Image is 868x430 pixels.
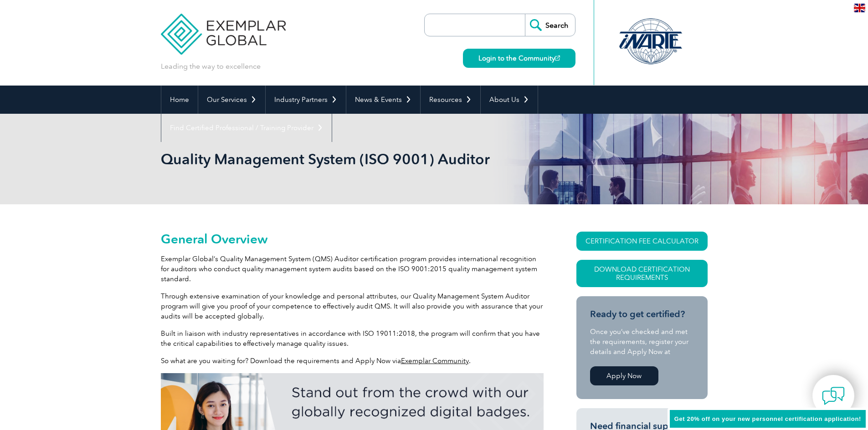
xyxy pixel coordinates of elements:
h2: General Overview [161,232,544,246]
a: Industry Partners [266,86,346,114]
p: Once you’ve checked and met the requirements, register your details and Apply Now at [590,327,694,357]
a: About Us [481,86,538,114]
a: Exemplar Community [401,357,469,365]
h1: Quality Management System (ISO 9001) Auditor [161,150,511,168]
img: open_square.png [555,56,560,61]
p: Built in liaison with industry representatives in accordance with ISO 19011:2018, the program wil... [161,329,544,349]
span: Get 20% off on your new personnel certification application! [674,415,861,422]
p: Leading the way to excellence [161,61,261,71]
p: Through extensive examination of your knowledge and personal attributes, our Quality Management S... [161,291,544,321]
a: CERTIFICATION FEE CALCULATOR [576,232,708,251]
h3: Ready to get certified? [590,309,694,320]
p: Exemplar Global’s Quality Management System (QMS) Auditor certification program provides internat... [161,254,544,284]
a: Download Certification Requirements [576,260,708,287]
img: en [854,4,865,12]
p: So what are you waiting for? Download the requirements and Apply Now via . [161,356,544,366]
a: Apply Now [590,366,658,385]
a: News & Events [346,86,420,114]
a: Our Services [198,86,265,114]
a: Resources [421,86,480,114]
img: contact-chat.png [822,384,845,407]
a: Find Certified Professional / Training Provider [161,114,332,142]
input: Search [525,14,575,36]
a: Home [161,86,198,114]
a: Login to the Community [463,49,575,68]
